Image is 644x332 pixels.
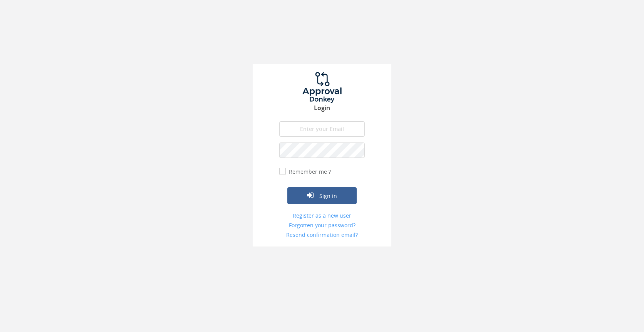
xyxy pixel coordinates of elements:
button: Sign in [287,187,357,204]
a: Resend confirmation email? [279,231,365,239]
img: logo.png [293,72,351,103]
a: Register as a new user [279,212,365,220]
a: Forgotten your password? [279,221,365,229]
h3: Login [253,105,391,112]
label: Remember me ? [287,168,331,176]
input: Enter your Email [279,121,365,137]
